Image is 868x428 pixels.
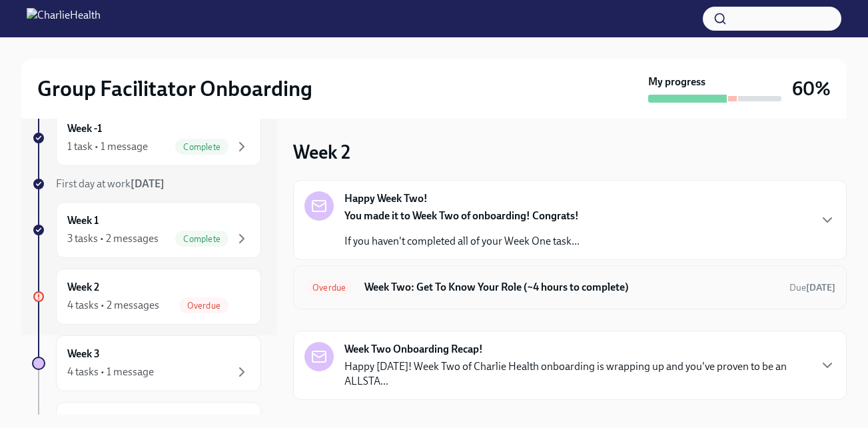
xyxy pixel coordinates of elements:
[175,142,228,152] span: Complete
[789,281,835,294] span: September 29th, 2025 09:00
[27,8,101,29] img: CharlieHealth
[32,269,261,325] a: Week 24 tasks • 2 messagesOverdue
[304,277,835,298] a: OverdueWeek Two: Get To Know Your Role (~4 hours to complete)Due[DATE]
[67,231,159,246] div: 3 tasks • 2 messages
[293,140,350,164] h3: Week 2
[364,280,779,295] h6: Week Two: Get To Know Your Role (~4 hours to complete)
[344,191,428,206] strong: Happy Week Two!
[37,75,312,102] h2: Group Facilitator Onboarding
[131,177,165,190] strong: [DATE]
[67,280,99,295] h6: Week 2
[304,283,354,293] span: Overdue
[32,110,261,166] a: Week -11 task • 1 messageComplete
[648,75,705,89] strong: My progress
[67,298,159,313] div: 4 tasks • 2 messages
[344,342,483,357] strong: Week Two Onboarding Recap!
[792,77,831,101] h3: 60%
[175,234,228,244] span: Complete
[67,347,100,361] h6: Week 3
[179,301,228,311] span: Overdue
[32,202,261,258] a: Week 13 tasks • 2 messagesComplete
[67,121,102,136] h6: Week -1
[344,234,580,249] p: If you haven't completed all of your Week One task...
[67,139,148,154] div: 1 task • 1 message
[56,177,165,190] span: First day at work
[344,359,809,389] p: Happy [DATE]! Week Two of Charlie Health onboarding is wrapping up and you've proven to be an ALL...
[789,282,835,293] span: Due
[806,282,835,293] strong: [DATE]
[67,365,154,379] div: 4 tasks • 1 message
[32,177,261,191] a: First day at work[DATE]
[32,335,261,391] a: Week 34 tasks • 1 message
[67,413,100,428] h6: Week 4
[344,209,579,222] strong: You made it to Week Two of onboarding! Congrats!
[67,213,99,228] h6: Week 1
